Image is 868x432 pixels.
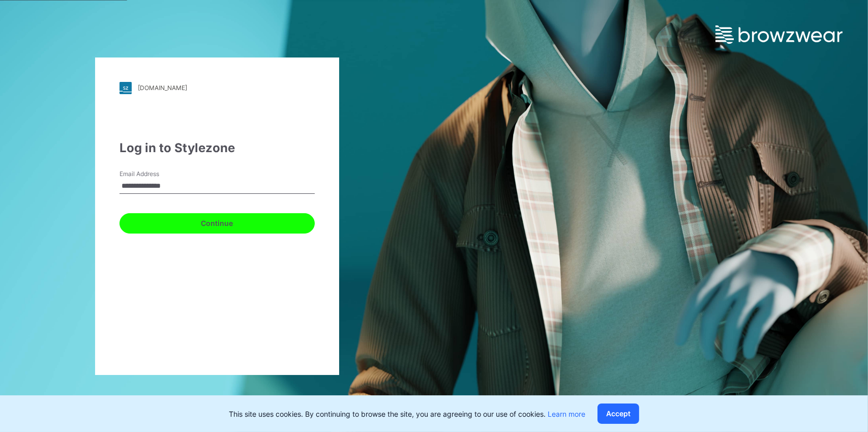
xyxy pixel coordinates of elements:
a: [DOMAIN_NAME] [119,82,315,94]
button: Accept [597,404,639,424]
div: [DOMAIN_NAME] [138,84,187,92]
img: stylezone-logo.562084cfcfab977791bfbf7441f1a819.svg [119,82,132,94]
img: browzwear-logo.e42bd6dac1945053ebaf764b6aa21510.svg [715,25,843,44]
a: Learn more [548,410,585,418]
p: This site uses cookies. By continuing to browse the site, you are agreeing to our use of cookies. [229,409,585,419]
button: Continue [119,213,315,234]
div: Log in to Stylezone [119,139,315,157]
label: Email Address [119,169,191,179]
